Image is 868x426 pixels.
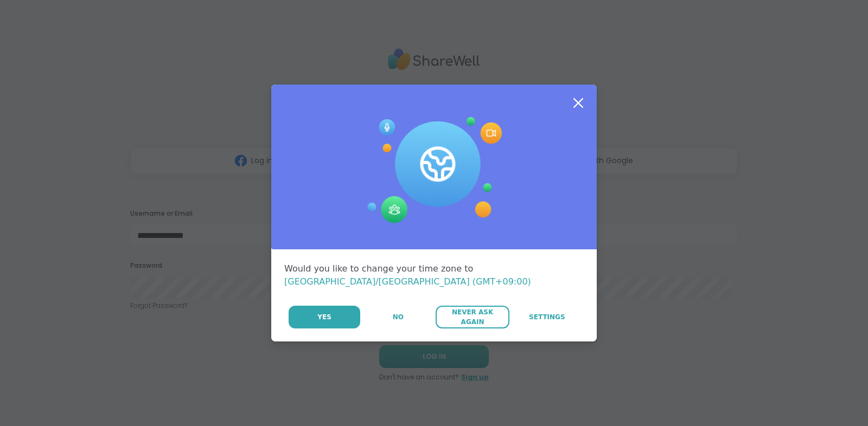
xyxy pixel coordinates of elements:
[393,312,404,322] span: No
[441,307,503,327] span: Never Ask Again
[284,262,584,288] div: Would you like to change your time zone to
[510,306,584,328] a: Settings
[529,312,565,322] span: Settings
[289,306,360,328] button: Yes
[317,312,331,322] span: Yes
[361,306,435,328] button: No
[366,117,502,223] img: Session Experience
[284,276,531,287] span: [GEOGRAPHIC_DATA]/[GEOGRAPHIC_DATA] (GMT+09:00)
[436,306,509,328] button: Never Ask Again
